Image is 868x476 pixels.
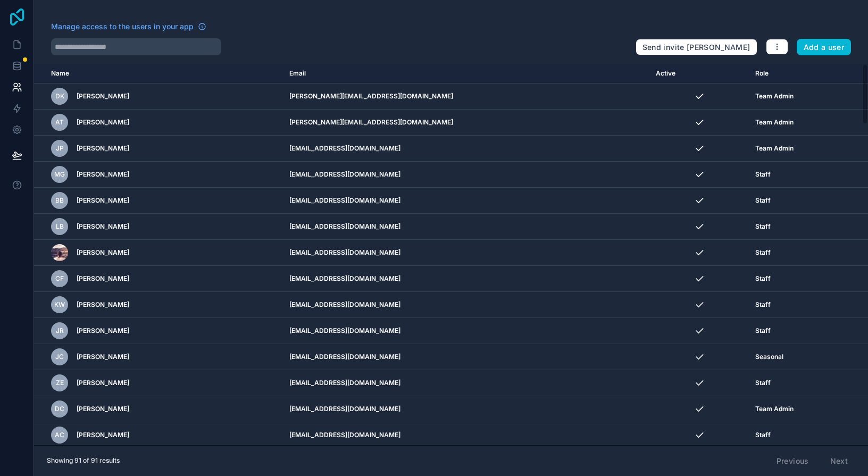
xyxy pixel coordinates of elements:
[55,405,64,413] span: DC
[77,144,129,153] span: [PERSON_NAME]
[55,274,64,283] span: CF
[283,396,649,422] td: [EMAIL_ADDRESS][DOMAIN_NAME]
[77,222,129,231] span: [PERSON_NAME]
[755,327,771,335] span: Staff
[34,64,868,445] div: scrollable content
[283,266,649,292] td: [EMAIL_ADDRESS][DOMAIN_NAME]
[77,170,129,179] span: [PERSON_NAME]
[755,248,771,257] span: Staff
[51,21,206,32] a: Manage access to the users in your app
[283,292,649,318] td: [EMAIL_ADDRESS][DOMAIN_NAME]
[55,92,64,101] span: DK
[51,21,194,32] span: Manage access to the users in your app
[283,214,649,240] td: [EMAIL_ADDRESS][DOMAIN_NAME]
[283,370,649,396] td: [EMAIL_ADDRESS][DOMAIN_NAME]
[77,327,129,335] span: [PERSON_NAME]
[77,92,129,101] span: [PERSON_NAME]
[56,144,64,153] span: JP
[755,379,771,387] span: Staff
[77,300,129,309] span: [PERSON_NAME]
[755,118,794,127] span: Team Admin
[56,222,64,231] span: LB
[649,64,749,83] th: Active
[55,196,64,205] span: BB
[283,318,649,344] td: [EMAIL_ADDRESS][DOMAIN_NAME]
[755,431,771,439] span: Staff
[283,110,649,136] td: [PERSON_NAME][EMAIL_ADDRESS][DOMAIN_NAME]
[283,344,649,370] td: [EMAIL_ADDRESS][DOMAIN_NAME]
[749,64,830,83] th: Role
[755,196,771,205] span: Staff
[34,64,283,83] th: Name
[283,240,649,266] td: [EMAIL_ADDRESS][DOMAIN_NAME]
[283,136,649,162] td: [EMAIL_ADDRESS][DOMAIN_NAME]
[636,39,757,56] button: Send invite [PERSON_NAME]
[755,274,771,283] span: Staff
[77,118,129,127] span: [PERSON_NAME]
[54,170,65,179] span: MG
[54,300,65,309] span: KW
[755,300,771,309] span: Staff
[55,353,64,361] span: JC
[47,456,120,465] span: Showing 91 of 91 results
[755,222,771,231] span: Staff
[56,379,64,387] span: ZE
[797,39,852,56] button: Add a user
[77,196,129,205] span: [PERSON_NAME]
[755,170,771,179] span: Staff
[77,353,129,361] span: [PERSON_NAME]
[283,162,649,188] td: [EMAIL_ADDRESS][DOMAIN_NAME]
[55,431,64,439] span: AC
[283,83,649,110] td: [PERSON_NAME][EMAIL_ADDRESS][DOMAIN_NAME]
[755,92,794,101] span: Team Admin
[283,422,649,448] td: [EMAIL_ADDRESS][DOMAIN_NAME]
[283,188,649,214] td: [EMAIL_ADDRESS][DOMAIN_NAME]
[77,405,129,413] span: [PERSON_NAME]
[77,379,129,387] span: [PERSON_NAME]
[77,248,129,257] span: [PERSON_NAME]
[283,64,649,83] th: Email
[56,327,64,335] span: JR
[755,405,794,413] span: Team Admin
[77,431,129,439] span: [PERSON_NAME]
[755,144,794,153] span: Team Admin
[55,118,64,127] span: AT
[755,353,783,361] span: Seasonal
[77,274,129,283] span: [PERSON_NAME]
